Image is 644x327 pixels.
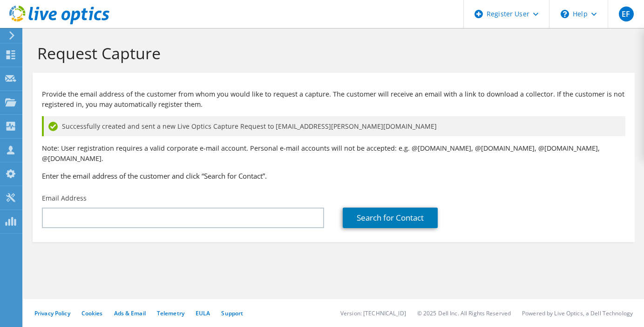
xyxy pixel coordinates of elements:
h3: Enter the email address of the customer and click “Search for Contact”. [42,171,625,181]
a: Privacy Policy [34,309,70,317]
a: Cookies [81,309,103,317]
p: Provide the email address of the customer from whom you would like to request a capture. The cust... [42,89,625,110]
a: Telemetry [157,309,184,317]
li: © 2025 Dell Inc. All Rights Reserved [417,309,511,317]
span: Successfully created and sent a new Live Optics Capture Request to [EMAIL_ADDRESS][PERSON_NAME][D... [62,121,437,132]
a: Search for Contact [343,208,438,228]
a: Ads & Email [114,309,146,317]
a: Support [221,309,243,317]
svg: \n [561,10,569,18]
li: Version: [TECHNICAL_ID] [340,309,406,317]
li: Powered by Live Optics, a Dell Technology [522,309,633,317]
p: Note: User registration requires a valid corporate e-mail account. Personal e-mail accounts will ... [42,143,625,164]
span: EF [619,7,634,21]
h1: Request Capture [37,43,625,63]
a: EULA [196,309,210,317]
label: Email Address [42,194,87,203]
